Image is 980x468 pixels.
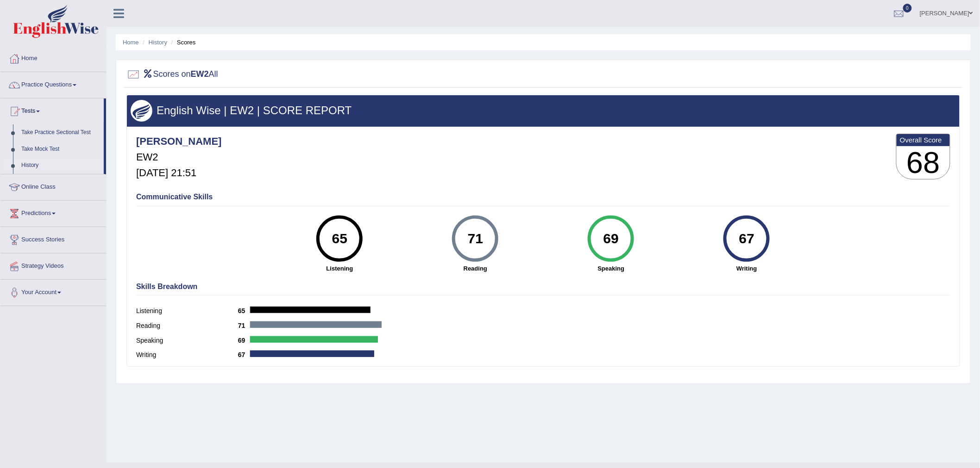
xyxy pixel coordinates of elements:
[149,39,167,46] a: History
[0,201,106,224] a: Predictions
[17,124,104,141] a: Take Practice Sectional Test
[136,306,238,316] label: Listening
[0,174,106,197] a: Online Class
[191,69,209,79] b: EW2
[17,141,104,158] a: Take Mock Test
[238,351,250,358] b: 67
[131,105,956,117] h3: English Wise | EW2 | SCORE REPORT
[238,307,250,314] b: 65
[169,38,196,47] li: Scores
[897,146,950,179] h3: 68
[0,46,106,69] a: Home
[684,264,810,273] strong: Writing
[238,337,250,344] b: 69
[136,283,950,291] h4: Skills Breakdown
[900,136,947,144] b: Overall Score
[594,219,628,258] div: 69
[136,152,222,163] h5: EW2
[136,193,950,201] h4: Communicative Skills
[131,100,152,122] img: wings.png
[126,68,218,81] h2: Scores on All
[136,167,222,179] h5: [DATE] 21:51
[0,280,106,303] a: Your Account
[0,227,106,250] a: Success Stories
[123,39,139,46] a: Home
[17,157,104,174] a: History
[0,253,106,277] a: Strategy Videos
[238,322,250,329] b: 71
[730,219,764,258] div: 67
[459,219,492,258] div: 71
[276,264,403,273] strong: Listening
[136,336,238,345] label: Speaking
[0,72,106,95] a: Practice Questions
[136,321,238,331] label: Reading
[548,264,674,273] strong: Speaking
[0,99,104,122] a: Tests
[323,219,357,258] div: 65
[903,4,912,12] span: 0
[136,350,238,360] label: Writing
[412,264,539,273] strong: Reading
[136,136,222,147] h4: [PERSON_NAME]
